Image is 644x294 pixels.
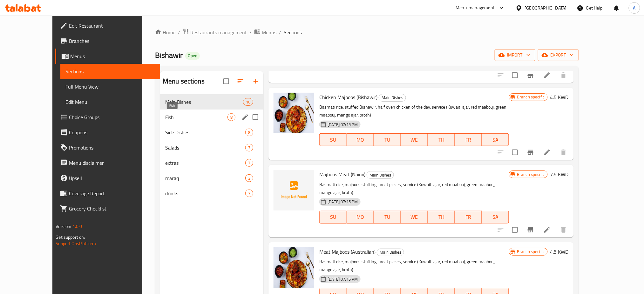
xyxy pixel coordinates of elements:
span: Edit Restaurant [69,22,155,30]
span: export [543,51,574,59]
a: Choice Groups [55,110,160,125]
span: FR [458,135,479,144]
button: delete [556,145,571,160]
span: Branch specific [514,94,547,100]
span: 7 [246,145,253,151]
span: A [633,4,636,11]
button: delete [556,68,571,83]
span: SA [485,135,506,144]
a: Home [155,29,175,36]
span: 1.0.0 [72,222,82,231]
div: items [243,98,253,106]
img: Meat Majboos (Australian) [274,247,314,288]
span: 3 [246,175,253,181]
div: items [245,129,253,136]
button: SU [319,133,347,146]
span: Side Dishes [165,129,245,136]
div: items [227,113,235,121]
div: items [245,174,253,182]
span: Branch specific [514,171,547,177]
span: Meat Majboos (Australian) [319,247,376,257]
span: import [500,51,530,59]
span: WE [403,212,425,222]
button: export [538,49,579,61]
span: SU [322,135,344,144]
p: Basmati rice, majboos stuffing, meat pieces, service (Kuwaiti ajar, red maabouj, green maabouj, m... [319,258,509,274]
img: Majboos Meat (Naimi) [274,170,314,210]
span: TH [430,135,452,144]
h6: 7.5 KWD [550,170,569,179]
span: [DATE] 07:15 PM [325,122,360,128]
div: [GEOGRAPHIC_DATA] [525,4,567,11]
span: Select to update [508,146,522,159]
div: extras [165,159,245,167]
div: Main Dishes10 [160,94,263,110]
button: Branch-specific-item [523,222,538,237]
h6: 4.5 KWD [550,93,569,102]
a: Coverage Report [55,186,160,201]
div: drinks [165,190,245,197]
div: Open [185,52,200,60]
button: Branch-specific-item [523,68,538,83]
span: Promotions [69,144,155,151]
div: drinks7 [160,186,263,201]
a: Edit menu item [543,71,551,79]
span: MO [349,212,371,222]
span: Coupons [69,129,155,136]
button: TU [374,211,401,224]
span: MO [349,135,371,144]
span: Sections [65,68,155,75]
span: TU [376,135,398,144]
button: Branch-specific-item [523,145,538,160]
span: Edit Menu [65,98,155,106]
span: Majboos Meat (Naimi) [319,170,365,179]
div: Side Dishes8 [160,125,263,140]
div: items [245,144,253,151]
span: Grocery Checklist [69,205,155,212]
span: Sort sections [233,74,248,89]
span: TH [430,212,452,222]
a: Sections [60,64,160,79]
button: MO [347,211,374,224]
button: SU [319,211,347,224]
button: edit [241,112,250,122]
span: Coverage Report [69,190,155,197]
button: SA [482,133,509,146]
span: Open [185,53,200,58]
span: Choice Groups [69,113,155,121]
div: extras7 [160,155,263,170]
div: Main Dishes [379,94,406,102]
button: TH [428,133,455,146]
button: WE [401,211,428,224]
span: 10 [243,99,253,105]
a: Coupons [55,125,160,140]
div: Main Dishes [377,249,404,256]
span: SU [322,212,344,222]
button: MO [347,133,374,146]
div: maraq [165,174,245,182]
span: [DATE] 07:15 PM [325,199,360,205]
span: Select all sections [220,75,233,88]
a: Menus [254,28,276,37]
button: WE [401,133,428,146]
span: 7 [246,190,253,197]
button: delete [556,222,571,237]
span: Branch specific [514,249,547,255]
span: Select to update [508,69,522,82]
nav: Menu sections [160,92,263,204]
div: Salads [165,144,245,151]
div: Menu-management [456,4,495,12]
a: Grocery Checklist [55,201,160,216]
a: Support.OpsPlatform [56,239,96,248]
li: / [249,29,252,36]
span: Menus [70,52,155,60]
a: Branches [55,33,160,49]
a: Promotions [55,140,160,155]
div: items [245,159,253,167]
button: TH [428,211,455,224]
a: Upsell [55,170,160,186]
a: Edit Menu [60,94,160,110]
button: TU [374,133,401,146]
span: Menu disclaimer [69,159,155,167]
